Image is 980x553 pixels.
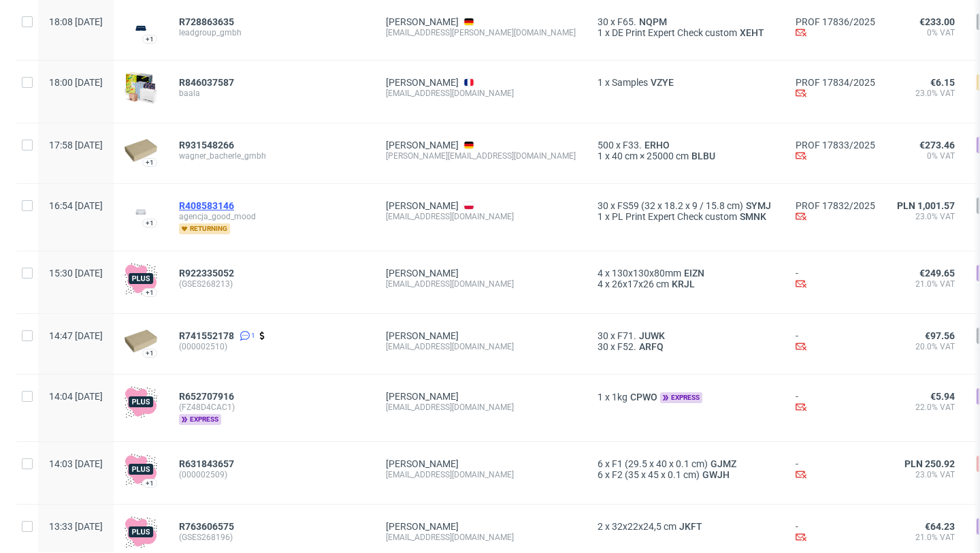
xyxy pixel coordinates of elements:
[125,385,157,418] img: plus-icon.676465ae8f3a83198b3f.png
[700,469,732,480] a: GWJH
[925,521,955,532] span: €64.23
[598,77,603,88] span: 1
[617,16,636,27] span: F65.
[598,211,603,222] span: 1
[49,521,103,532] span: 13:33 [DATE]
[179,458,234,469] span: R631843657
[598,391,774,403] div: x
[125,202,157,221] img: version_two_editor_design
[648,77,676,88] a: VZYE
[636,341,666,352] a: ARFQ
[612,211,737,222] span: PL Print Expert Check custom
[386,279,576,289] div: [EMAIL_ADDRESS][DOMAIN_NAME]
[598,521,603,532] span: 2
[49,200,103,211] span: 16:54 [DATE]
[386,16,459,27] a: [PERSON_NAME]
[612,268,681,279] span: 130x130x80mm
[179,140,237,151] a: R931548266
[612,27,737,38] span: DE Print Expert Check custom
[386,268,459,279] a: [PERSON_NAME]
[796,458,875,482] div: -
[386,402,576,413] div: [EMAIL_ADDRESS][DOMAIN_NAME]
[179,391,237,402] a: R652707916
[598,458,603,469] span: 6
[612,279,669,289] span: 26x17x26 cm
[598,140,774,151] div: x
[930,77,955,88] span: €6.15
[598,392,603,402] span: 1
[796,391,875,415] div: -
[676,521,705,532] a: JKFT
[179,77,234,88] span: R846037587
[125,18,157,37] img: version_two_editor_design
[925,330,955,341] span: €97.56
[179,77,237,88] a: R846037587
[49,16,103,27] span: 18:08 [DATE]
[386,140,459,151] a: [PERSON_NAME]
[125,516,157,548] img: plus-icon.676465ae8f3a83198b3f.png
[737,211,769,222] a: SMNK
[897,211,955,222] span: 23.0% VAT
[146,479,154,487] div: +1
[49,77,103,88] span: 18:00 [DATE]
[598,469,603,480] span: 6
[598,469,774,480] div: x
[179,330,237,341] a: R741552178
[251,330,255,341] span: 1
[598,151,603,161] span: 1
[612,458,708,469] span: F1 (29.5 x 40 x 0.1 cm)
[743,200,774,211] a: SYMJ
[146,159,154,166] div: +1
[386,27,576,38] div: [EMAIL_ADDRESS][PERSON_NAME][DOMAIN_NAME]
[796,200,875,211] a: PROF 17832/2025
[179,268,237,279] a: R922335052
[146,349,154,357] div: +1
[636,330,668,341] a: JUWK
[617,341,636,352] span: F52.
[49,330,103,341] span: 14:47 [DATE]
[386,151,576,161] div: [PERSON_NAME][EMAIL_ADDRESS][DOMAIN_NAME]
[897,27,955,38] span: 0% VAT
[796,330,875,354] div: -
[386,77,459,88] a: [PERSON_NAME]
[146,35,154,43] div: +1
[598,16,774,27] div: x
[897,151,955,161] span: 0% VAT
[598,521,774,532] div: x
[598,268,774,279] div: x
[636,16,670,27] a: NQPM
[179,458,237,469] a: R631843657
[179,521,237,532] a: R763606575
[598,330,608,341] span: 30
[179,341,364,352] span: (000002510)
[179,88,364,99] span: baala
[598,151,774,161] div: x
[612,521,676,532] span: 32x22x24,5 cm
[612,392,627,402] span: 1kg
[627,392,660,402] a: CPWO
[897,469,955,480] span: 23.0% VAT
[598,77,774,88] div: x
[689,151,718,161] span: BLBU
[125,262,157,295] img: plus-icon.676465ae8f3a83198b3f.png
[598,458,774,469] div: x
[669,279,698,289] a: KRJL
[386,341,576,352] div: [EMAIL_ADDRESS][DOMAIN_NAME]
[623,140,642,151] span: F33.
[617,330,636,341] span: F71.
[146,289,154,296] div: +1
[125,330,157,353] img: plain-eco.9b3ba858dad33fd82c36.png
[598,211,774,222] div: x
[598,279,774,289] div: x
[642,140,672,151] span: ERHO
[737,27,767,38] a: XEHT
[386,211,576,222] div: [EMAIL_ADDRESS][DOMAIN_NAME]
[179,268,234,279] span: R922335052
[612,77,648,88] span: Samples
